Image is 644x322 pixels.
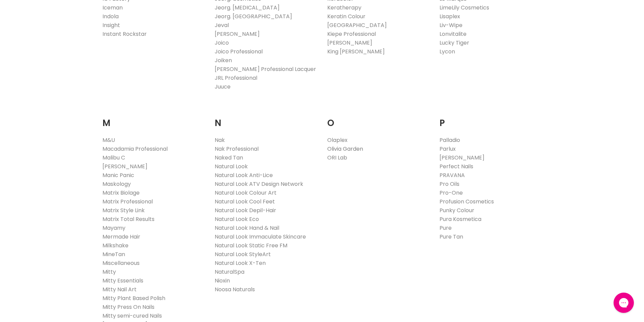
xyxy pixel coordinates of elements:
a: ORI Lab [327,154,347,162]
a: Pro Oils [439,180,459,188]
a: Natural Look Colour Art [215,189,277,197]
a: Joico [215,39,229,47]
a: Lycon [439,48,455,55]
a: [PERSON_NAME] [215,30,260,38]
a: JRL Professional [215,74,257,82]
h2: M [102,107,205,130]
a: Jeval [215,21,229,29]
a: PRAVANA [439,171,465,179]
a: Miscellaneous [102,259,140,267]
a: Mitty semi-cured Nails [102,312,162,320]
a: Matrix Style Link [102,206,145,214]
a: Pura Kosmetica [439,215,481,223]
a: Punky Colour [439,206,474,214]
a: Indola [102,13,119,20]
a: Lonvitalite [439,30,467,38]
a: Natural Look Hand & Nail [215,224,279,232]
a: Natural Look Cool Feet [215,198,275,205]
a: Olivia Garden [327,145,363,153]
a: Mayamy [102,224,125,232]
a: Lisaplex [439,13,460,20]
a: Jeorg. [MEDICAL_DATA] [215,4,280,11]
a: [PERSON_NAME] [327,39,372,47]
h2: P [439,107,542,130]
a: Malibu C [102,154,125,162]
a: Profusion Cosmetics [439,198,494,205]
a: Nak [215,136,225,144]
a: Matrix Total Results [102,215,154,223]
a: Palladio [439,136,460,144]
a: Milkshake [102,242,128,249]
a: Natural Look ATV Design Network [215,180,303,188]
a: Joico Professional [215,48,263,55]
a: Nak Professional [215,145,259,153]
a: Jeorg. [GEOGRAPHIC_DATA] [215,13,292,20]
a: Insight [102,21,120,29]
a: Mitty Plant Based Polish [102,294,165,302]
a: Matrix Biolage [102,189,140,197]
a: Keratherapy [327,4,361,11]
a: King [PERSON_NAME] [327,48,385,55]
a: Natural Look Immaculate Skincare [215,233,306,241]
a: Naked Tan [215,154,243,162]
a: Olaplex [327,136,348,144]
a: Instant Rockstar [102,30,147,38]
a: Joiken [215,56,232,64]
a: LimeLily Cosmetics [439,4,489,11]
h2: N [215,107,317,130]
a: Noosa Naturals [215,286,255,293]
a: Lucky Tiger [439,39,469,47]
a: Natural Look [215,163,248,170]
iframe: Gorgias live chat messenger [610,290,637,315]
a: Parlux [439,145,456,153]
a: [PERSON_NAME] Professional Lacquer [215,65,316,73]
a: Macadamia Professional [102,145,168,153]
a: Mitty Press On Nails [102,303,154,311]
a: Pure [439,224,452,232]
a: M&U [102,136,115,144]
a: Matrix Professional [102,198,153,205]
a: Mermade Hair [102,233,140,241]
a: Manic Panic [102,171,134,179]
a: Mitty Essentials [102,277,143,284]
a: Nioxin [215,277,230,284]
a: MineTan [102,250,125,258]
a: [PERSON_NAME] [102,163,147,170]
a: Natural Look StyleArt [215,250,271,258]
a: Natural Look Depil-Hair [215,206,276,214]
a: Perfect Nails [439,163,473,170]
a: Liv-Wipe [439,21,462,29]
a: Iceman [102,4,123,11]
a: Mitty Nail Art [102,286,137,293]
a: Natural Look Anti-Lice [215,171,273,179]
a: NaturalSpa [215,268,244,276]
a: Natural Look X-Ten [215,259,266,267]
a: Maskology [102,180,131,188]
a: Pure Tan [439,233,463,241]
a: Keratin Colour [327,13,365,20]
a: Juuce [215,83,231,91]
a: Mitty [102,268,116,276]
a: [GEOGRAPHIC_DATA] [327,21,387,29]
a: Natural Look Static Free FM [215,242,287,249]
a: Kiepe Professional [327,30,376,38]
a: [PERSON_NAME] [439,154,484,162]
a: Natural Look Eco [215,215,259,223]
a: Pro-One [439,189,463,197]
h2: O [327,107,430,130]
